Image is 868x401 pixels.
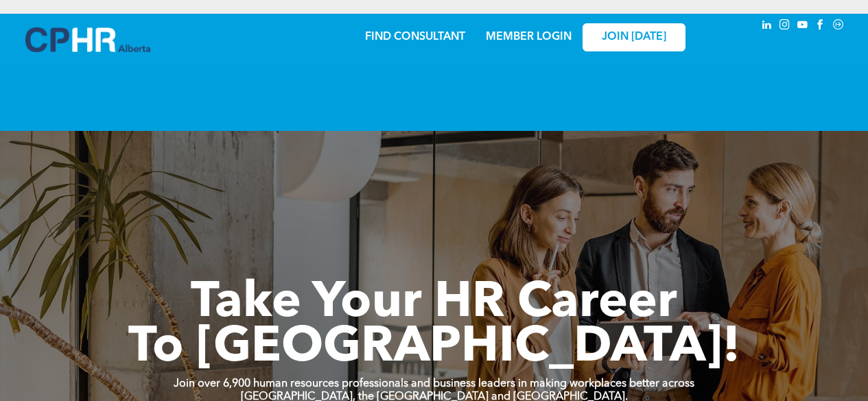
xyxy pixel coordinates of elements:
a: FIND CONSULTANT [365,32,465,42]
a: instagram [777,17,793,36]
strong: Join over 6,900 human resources professionals and business leaders in making workplaces better ac... [174,378,694,389]
span: Take Your HR Career [191,279,677,328]
a: youtube [795,17,810,36]
span: JOIN [DATE] [602,31,666,44]
a: MEMBER LOGIN [486,32,572,42]
a: Social network [831,17,846,36]
a: JOIN [DATE] [583,23,685,51]
span: To [GEOGRAPHIC_DATA]! [128,324,740,373]
a: facebook [813,17,828,36]
a: linkedin [760,17,775,36]
img: A blue and white logo for cp alberta [25,27,150,52]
